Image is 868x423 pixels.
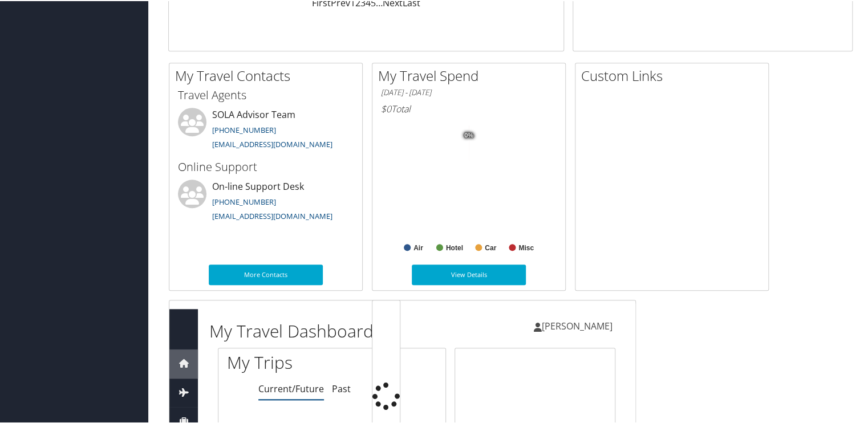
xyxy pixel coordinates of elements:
[258,381,324,394] a: Current/Future
[172,178,359,225] li: On-line Support Desk
[212,138,332,148] a: [EMAIL_ADDRESS][DOMAIN_NAME]
[175,65,362,84] h2: My Travel Contacts
[212,196,276,206] a: [PHONE_NUMBER]
[485,243,496,251] text: Car
[412,263,526,284] a: View Details
[212,210,332,220] a: [EMAIL_ADDRESS][DOMAIN_NAME]
[381,101,557,114] h6: Total
[581,65,768,84] h2: Custom Links
[178,86,354,102] h3: Travel Agents
[209,263,323,284] a: More Contacts
[172,107,359,153] li: SOLA Advisor Team
[413,243,423,251] text: Air
[518,243,534,251] text: Misc
[332,381,351,394] a: Past
[209,318,486,342] h1: My Travel Dashboard
[534,308,624,342] a: [PERSON_NAME]
[212,124,276,134] a: [PHONE_NUMBER]
[446,243,463,251] text: Hotel
[178,158,354,174] h3: Online Support
[542,319,613,331] span: [PERSON_NAME]
[378,65,565,84] h2: My Travel Spend
[381,101,391,114] span: $0
[464,131,473,138] tspan: 0%
[227,349,342,373] h1: My Trips
[381,86,557,97] h6: [DATE] - [DATE]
